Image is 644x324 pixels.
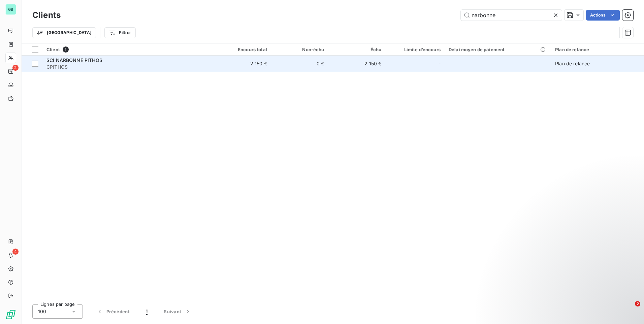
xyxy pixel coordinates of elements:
iframe: Intercom live chat [621,301,637,317]
div: Non-échu [275,47,324,52]
button: Actions [586,10,620,21]
img: Logo LeanPay [5,309,16,320]
div: Plan de relance [555,60,590,67]
span: 2 [12,65,19,71]
input: Rechercher [461,10,562,21]
div: GB [5,4,16,15]
span: 2 [635,301,640,306]
span: 1 [146,308,148,315]
span: SCI NARBONNE PITHOS [46,57,102,63]
span: Client [46,47,60,52]
div: Délai moyen de paiement [449,47,547,52]
button: [GEOGRAPHIC_DATA] [32,27,96,38]
iframe: Intercom notifications message [509,259,644,306]
div: Échu [332,47,382,52]
button: 1 [138,304,156,319]
div: Limite d’encours [389,47,441,52]
td: 0 € [271,56,328,72]
div: Plan de relance [555,47,640,52]
span: - [439,60,441,67]
td: 2 150 € [214,56,271,72]
h3: Clients [32,9,61,21]
span: 4 [12,249,19,255]
span: 1 [63,46,69,53]
div: Encours total [218,47,267,52]
button: Précédent [88,304,138,319]
td: 2 150 € [328,56,386,72]
span: CPITHOS [46,64,210,70]
button: Filtrer [104,27,135,38]
span: 100 [38,308,46,315]
button: Suivant [156,304,199,319]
